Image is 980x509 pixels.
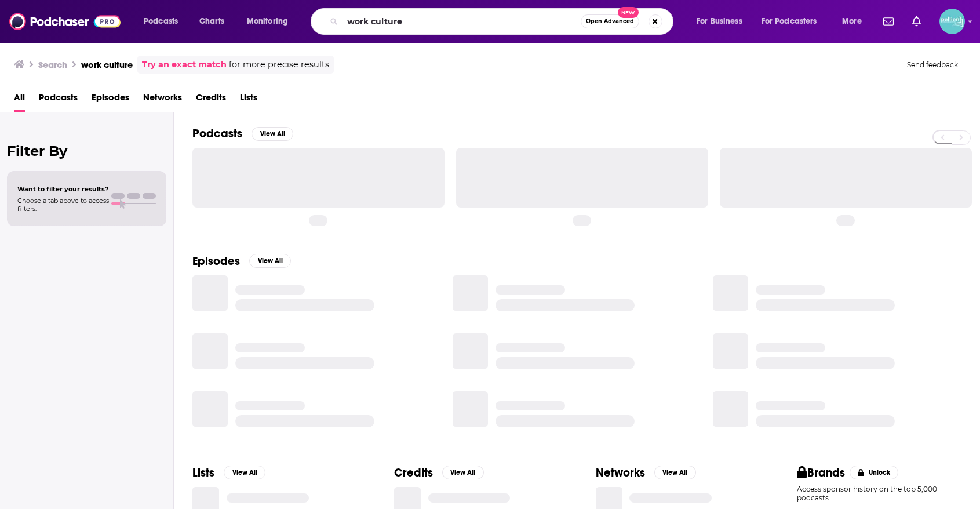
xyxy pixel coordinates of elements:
button: open menu [136,12,193,31]
h2: Lists [192,466,214,480]
a: Try an exact match [142,58,227,71]
h2: Filter By [7,143,166,159]
button: open menu [754,12,834,31]
a: Episodes [92,88,129,112]
a: ListsView All [192,466,265,480]
span: for more precise results [229,58,329,71]
a: CreditsView All [394,466,484,480]
h3: Search [38,59,67,70]
a: Credits [196,88,226,112]
button: View All [249,254,291,268]
a: PodcastsView All [192,126,293,141]
span: Monitoring [247,13,288,30]
button: Send feedback [904,60,961,70]
span: Open Advanced [586,19,634,24]
h2: Episodes [192,254,240,268]
a: Show notifications dropdown [879,12,898,31]
span: More [842,13,862,30]
h2: Networks [596,466,645,480]
button: open menu [688,12,757,31]
span: For Business [697,13,742,30]
a: EpisodesView All [192,254,291,268]
p: Access sponsor history on the top 5,000 podcasts. [797,485,961,502]
h2: Credits [394,466,433,480]
a: All [14,88,25,112]
a: Lists [240,88,257,112]
img: Podchaser - Follow, Share and Rate Podcasts [9,10,121,32]
span: Podcasts [144,13,178,30]
button: View All [442,466,484,479]
input: Search podcasts, credits, & more... [343,12,581,31]
a: Show notifications dropdown [908,12,926,31]
h2: Podcasts [192,126,242,141]
h2: Brands [797,466,845,480]
span: Logged in as JessicaPellien [939,9,965,34]
a: Charts [192,12,231,31]
div: Search podcasts, credits, & more... [322,8,684,35]
button: open menu [239,12,303,31]
span: New [618,7,639,18]
span: Want to filter your results? [17,185,109,193]
button: View All [252,127,293,141]
button: open menu [834,12,876,31]
button: Show profile menu [939,9,965,34]
button: View All [224,466,265,479]
span: For Podcasters [762,13,817,30]
span: Charts [199,13,224,30]
a: NetworksView All [596,466,696,480]
span: Choose a tab above to access filters. [17,197,109,213]
a: Podcasts [39,88,78,112]
a: Networks [143,88,182,112]
button: Unlock [850,466,899,479]
h3: work culture [81,59,133,70]
button: Open AdvancedNew [581,14,639,28]
button: View All [654,466,696,479]
img: User Profile [939,9,965,34]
